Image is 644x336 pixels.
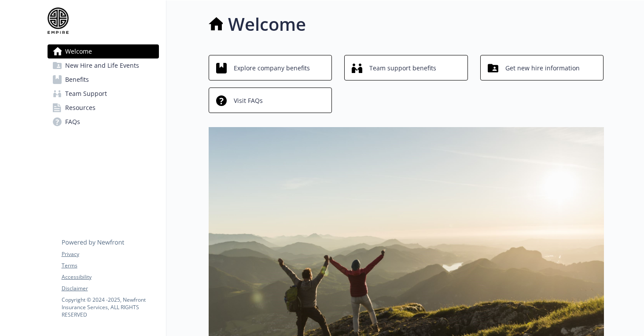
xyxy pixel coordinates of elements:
span: Benefits [65,73,89,87]
a: Team Support [48,87,159,101]
button: Visit FAQs [209,88,332,113]
button: Explore company benefits [209,55,332,80]
a: Accessibility [62,273,158,281]
a: Resources [48,101,159,115]
span: Team support benefits [369,60,436,77]
a: New Hire and Life Events [48,58,159,73]
span: Get new hire information [505,60,580,77]
a: Privacy [62,250,158,258]
span: FAQs [65,115,80,129]
span: Visit FAQs [234,92,263,109]
a: Terms [62,262,158,270]
a: FAQs [48,115,159,129]
span: New Hire and Life Events [65,58,139,73]
button: Get new hire information [480,55,604,80]
button: Team support benefits [344,55,468,80]
span: Team Support [65,87,107,101]
a: Welcome [48,44,159,58]
span: Welcome [65,44,92,58]
span: Resources [65,101,96,115]
a: Benefits [48,73,159,87]
p: Copyright © 2024 - 2025 , Newfront Insurance Services, ALL RIGHTS RESERVED [62,296,158,318]
a: Disclaimer [62,285,158,292]
span: Explore company benefits [234,60,310,77]
h1: Welcome [228,11,306,37]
